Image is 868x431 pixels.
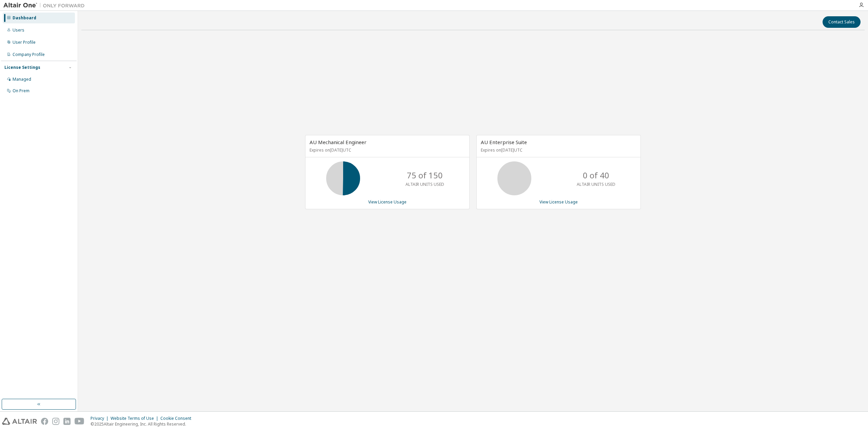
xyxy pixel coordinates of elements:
[407,170,443,181] p: 75 of 150
[2,418,37,425] img: altair_logo.svg
[577,181,615,187] p: ALTAIR UNITS USED
[13,27,24,33] div: Users
[111,416,160,421] div: Website Terms of Use
[13,52,45,57] div: Company Profile
[481,139,527,145] span: AU Enterprise Suite
[91,421,195,427] p: © 2025 Altair Engineering, Inc. All Rights Reserved.
[406,181,444,187] p: ALTAIR UNITS USED
[13,88,29,94] div: On Prem
[481,147,635,153] p: Expires on [DATE] UTC
[160,416,195,421] div: Cookie Consent
[63,418,71,425] img: linkedin.svg
[310,139,367,145] span: AU Mechanical Engineer
[91,416,111,421] div: Privacy
[3,2,88,9] img: Altair One
[13,40,36,45] div: User Profile
[368,199,407,205] a: View License Usage
[75,418,84,425] img: youtube.svg
[13,15,36,21] div: Dashboard
[310,147,463,153] p: Expires on [DATE] UTC
[823,16,861,28] button: Contact Sales
[41,418,48,425] img: facebook.svg
[4,65,40,70] div: License Settings
[583,170,609,181] p: 0 of 40
[539,199,578,205] a: View License Usage
[52,418,59,425] img: instagram.svg
[13,77,31,82] div: Managed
